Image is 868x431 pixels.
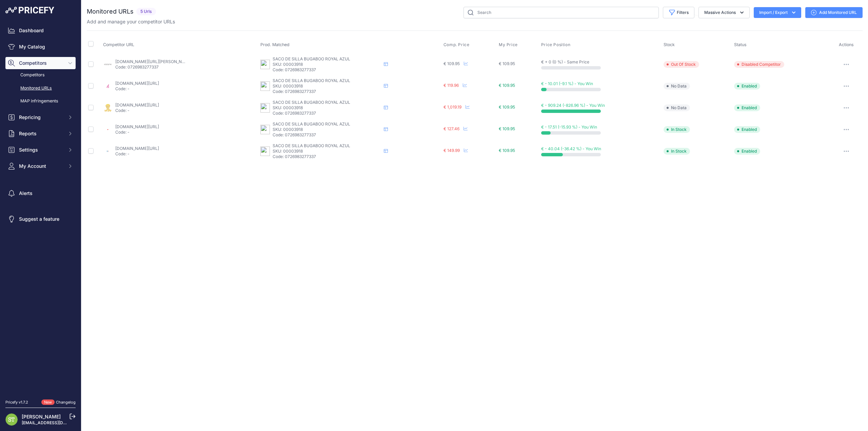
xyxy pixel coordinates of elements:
[5,160,76,172] button: My Account
[273,89,381,94] p: Code: 0726983277337
[260,42,290,47] span: Prod. Matched
[5,57,76,69] button: Competitors
[443,83,459,88] span: € 119.96
[443,42,470,47] span: Comp. Price
[839,42,854,47] span: Actions
[734,83,760,90] span: Enabled
[115,59,192,64] a: [DOMAIN_NAME][URL][PERSON_NAME]
[499,148,515,153] span: € 109.95
[499,42,519,47] button: My Price
[273,154,381,159] p: Code: 0726983277337
[443,61,460,66] span: € 109.95
[115,81,159,86] a: [DOMAIN_NAME][URL]
[273,56,350,61] span: SACO DE SILLA BUGABOO ROYAL AZUL
[5,24,76,391] nav: Sidebar
[115,151,159,157] p: Code: -
[754,7,801,18] button: Import / Export
[273,121,350,126] span: SACO DE SILLA BUGABOO ROYAL AZUL
[5,144,76,156] button: Settings
[499,104,515,110] span: € 109.95
[273,143,350,148] span: SACO DE SILLA BUGABOO ROYAL AZUL
[443,42,471,47] button: Comp. Price
[41,399,55,405] span: New
[103,42,134,47] span: Competitor URL
[5,41,76,53] a: My Catalog
[499,42,518,47] span: My Price
[541,42,570,47] span: Price Position
[115,108,159,113] p: Code: -
[5,69,76,81] a: Competitors
[5,187,76,199] a: Alerts
[664,104,690,111] span: No Data
[19,60,63,66] span: Competitors
[273,127,381,132] p: SKU: 00003918
[664,148,690,155] span: In Stock
[22,420,93,425] a: [EMAIL_ADDRESS][DOMAIN_NAME]
[443,104,461,110] span: € 1,019.19
[734,104,760,111] span: Enabled
[273,78,350,83] span: SACO DE SILLA BUGABOO ROYAL AZUL
[19,130,63,137] span: Reports
[541,146,601,151] span: € - 40.04 (-36.42 %) - You Win
[87,7,134,16] h2: Monitored URLs
[5,213,76,225] a: Suggest a feature
[273,111,381,116] p: Code: 0726983277337
[19,114,63,121] span: Repricing
[273,62,381,67] p: SKU: 00003918
[698,7,750,18] button: Massive Actions
[5,128,76,140] button: Reports
[273,83,381,89] p: SKU: 00003918
[664,61,699,68] span: Out Of Stock
[5,399,28,405] div: Pricefy v1.7.2
[734,61,784,68] span: Disabled Competitor
[664,126,690,133] span: In Stock
[56,400,76,405] a: Changelog
[499,83,515,88] span: € 109.95
[5,95,76,107] a: MAP infringements
[541,42,572,47] button: Price Position
[136,8,156,16] span: 5 Urls
[541,124,597,130] span: € - 17.51 (-15.93 %) - You Win
[22,414,61,419] a: [PERSON_NAME]
[663,7,694,18] button: Filters
[5,111,76,123] button: Repricing
[115,86,159,92] p: Code: -
[541,81,593,86] span: € - 10.01 (-9.1 %) - You Win
[443,126,459,131] span: € 127.46
[499,126,515,131] span: € 109.95
[664,83,690,90] span: No Data
[805,7,863,18] a: Add Monitored URL
[5,7,54,14] img: Pricefy Logo
[115,130,159,135] p: Code: -
[273,100,350,105] span: SACO DE SILLA BUGABOO ROYAL AZUL
[115,146,159,151] a: [DOMAIN_NAME][URL]
[273,132,381,138] p: Code: 0726983277337
[87,18,175,25] p: Add and manage your competitor URLs
[115,102,159,107] a: [DOMAIN_NAME][URL]
[499,61,515,66] span: € 109.95
[541,59,589,64] span: € + 0 (0 %) - Same Price
[443,148,460,153] span: € 149.99
[273,149,381,154] p: SKU: 00003918
[273,105,381,111] p: SKU: 00003918
[115,64,186,70] p: Code: 0726983277337
[115,124,159,129] a: [DOMAIN_NAME][URL]
[19,146,63,153] span: Settings
[273,67,381,73] p: Code: 0726983277337
[734,148,760,155] span: Enabled
[5,24,76,37] a: Dashboard
[541,103,605,108] span: € - 909.24 (-826.96 %) - You Win
[734,42,747,47] span: Status
[664,42,675,47] span: Stock
[734,126,760,133] span: Enabled
[19,163,63,170] span: My Account
[463,7,659,18] input: Search
[5,82,76,94] a: Monitored URLs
